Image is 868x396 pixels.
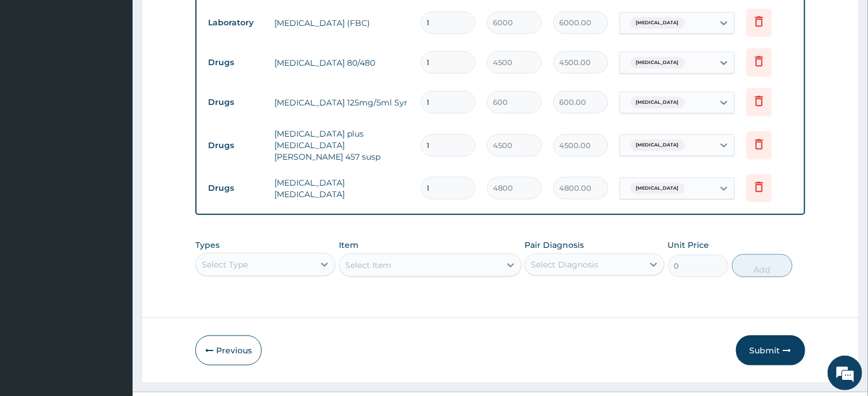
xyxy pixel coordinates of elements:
td: Drugs [202,52,269,73]
span: We're online! [67,122,159,239]
td: [MEDICAL_DATA] 80/480 [269,51,414,74]
button: Add [732,254,793,277]
span: [MEDICAL_DATA] [631,17,685,29]
button: Submit [736,335,805,365]
textarea: Type your message and hit 'Enter' [6,269,220,310]
td: Drugs [202,178,269,199]
div: Select Type [202,259,248,270]
label: Pair Diagnosis [524,239,584,251]
span: [MEDICAL_DATA] [631,57,685,69]
td: [MEDICAL_DATA] 125mg/5ml Syr [269,91,414,114]
button: Previous [195,335,262,365]
td: [MEDICAL_DATA] [MEDICAL_DATA] [269,171,414,206]
img: d_794563401_company_1708531726252_794563401 [21,58,47,86]
td: Drugs [202,92,269,113]
label: Unit Price [668,239,710,251]
span: [MEDICAL_DATA] [631,183,685,194]
span: [MEDICAL_DATA] [631,139,685,151]
div: Select Diagnosis [531,259,598,270]
div: Minimize live chat window [189,6,217,33]
div: Chat with us now [60,65,194,80]
td: Drugs [202,135,269,156]
label: Item [339,239,358,251]
td: [MEDICAL_DATA] (FBC) [269,12,414,35]
span: [MEDICAL_DATA] [631,97,685,108]
label: Types [195,240,220,250]
td: Laboratory [202,12,269,33]
td: [MEDICAL_DATA] plus [MEDICAL_DATA] [PERSON_NAME] 457 susp [269,122,414,168]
